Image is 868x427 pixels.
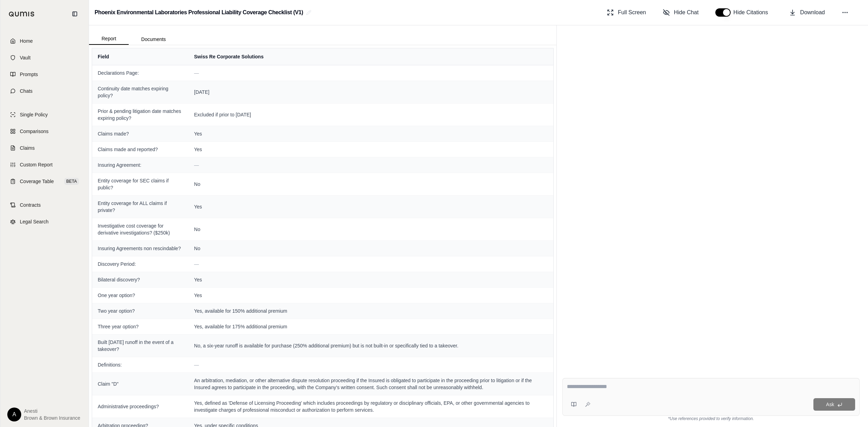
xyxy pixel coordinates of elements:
button: Hide Chat [660,6,701,19]
span: — [194,70,199,76]
span: Yes, available for 175% additional premium [194,323,548,330]
span: Entity coverage for ALL claims if private? [98,200,183,214]
span: No [194,226,548,233]
div: *Use references provided to verify information. [562,416,860,421]
span: Yes [194,292,548,299]
span: Administrative proceedings? [98,403,183,410]
span: Legal Search [20,218,49,225]
span: Yes [194,276,548,283]
span: Investigative cost coverage for derivative investigations? ($250k) [98,222,183,236]
button: Collapse sidebar [69,8,80,19]
span: Built [DATE] runoff in the event of a takeover? [98,339,183,353]
span: Anesti [24,408,80,414]
span: One year option? [98,292,183,299]
th: Swiss Re Corporate Solutions [188,48,553,65]
th: Field [92,48,188,65]
a: Vault [5,50,85,65]
span: Excluded if prior to [DATE] [194,111,548,118]
button: Full Screen [604,6,649,19]
span: Entity coverage for SEC claims if public? [98,177,183,191]
span: Vault [20,54,31,61]
span: Discovery Period: [98,261,183,268]
span: Yes [194,130,548,137]
span: Yes, defined as 'Defense of Licensing Proceeding' which includes proceedings by regulatory or dis... [194,400,548,413]
span: Single Policy [20,111,48,118]
span: Insuring Agreement: [98,162,183,169]
span: Claims [20,145,35,151]
span: Yes [194,203,548,210]
span: Claims made? [98,130,183,137]
button: Ask [813,398,855,411]
span: An arbitration, mediation, or other alternative dispute resolution proceeding if the Insured is o... [194,377,548,391]
span: Custom Report [20,161,53,168]
span: Bilateral discovery? [98,276,183,283]
span: Coverage Table [20,178,54,185]
button: Documents [129,34,178,45]
span: Three year option? [98,323,183,330]
span: — [194,261,199,267]
span: Full Screen [618,8,646,17]
span: No [194,245,548,252]
a: Comparisons [5,124,85,139]
a: Legal Search [5,214,85,229]
span: [DATE] [194,89,548,96]
span: Chats [20,88,33,95]
a: Chats [5,83,85,99]
img: Qumis Logo [9,11,35,17]
span: Two year option? [98,307,183,314]
span: Yes, available for 150% additional premium [194,307,548,314]
a: Single Policy [5,107,85,122]
span: Hide Citations [733,8,772,17]
span: Insuring Agreements non rescindable? [98,245,183,252]
span: BETA [64,178,79,185]
span: — [194,162,199,168]
span: Continuity date matches expiring policy? [98,85,183,99]
div: A [7,408,21,421]
span: Yes [194,146,548,153]
a: Contracts [5,197,85,213]
a: Prompts [5,67,85,82]
span: — [194,362,199,368]
a: Claims [5,140,85,156]
span: Claims made and reported? [98,146,183,153]
span: Declarations Page: [98,69,183,76]
span: Contracts [20,202,41,208]
span: Prompts [20,71,38,78]
a: Custom Report [5,157,85,172]
a: Home [5,33,85,49]
span: No [194,181,548,188]
button: Download [786,6,828,19]
span: Download [800,8,825,17]
span: Prior & pending litigation date matches expiring policy? [98,108,183,122]
span: Comparisons [20,128,48,135]
span: No, a six-year runoff is available for purchase (250% additional premium) but is not built-in or ... [194,342,548,349]
span: Definitions: [98,361,183,368]
button: Report [89,33,129,45]
span: Ask [826,402,834,407]
span: Claim "D" [98,380,183,387]
a: Coverage TableBETA [5,174,85,189]
h2: Phoenix Environmental Laboratories Professional Liability Coverage Checklist (V1) [95,6,303,19]
span: Home [20,38,33,44]
span: Brown & Brown Insurance [24,414,80,421]
span: Hide Chat [674,8,699,17]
